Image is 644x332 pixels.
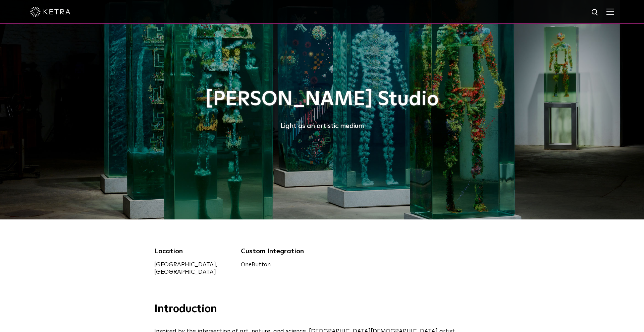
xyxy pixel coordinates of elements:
div: [GEOGRAPHIC_DATA], [GEOGRAPHIC_DATA] [154,261,231,276]
div: Light as an artistic medium [154,121,490,131]
img: Hamburger%20Nav.svg [606,8,614,15]
h1: [PERSON_NAME] Studio [154,88,490,111]
img: search icon [591,8,599,17]
div: Location [154,246,231,256]
img: ketra-logo-2019-white [30,7,70,17]
h3: Introduction [154,303,490,317]
a: OneButton [241,262,271,268]
div: Custom Integration [241,246,317,256]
